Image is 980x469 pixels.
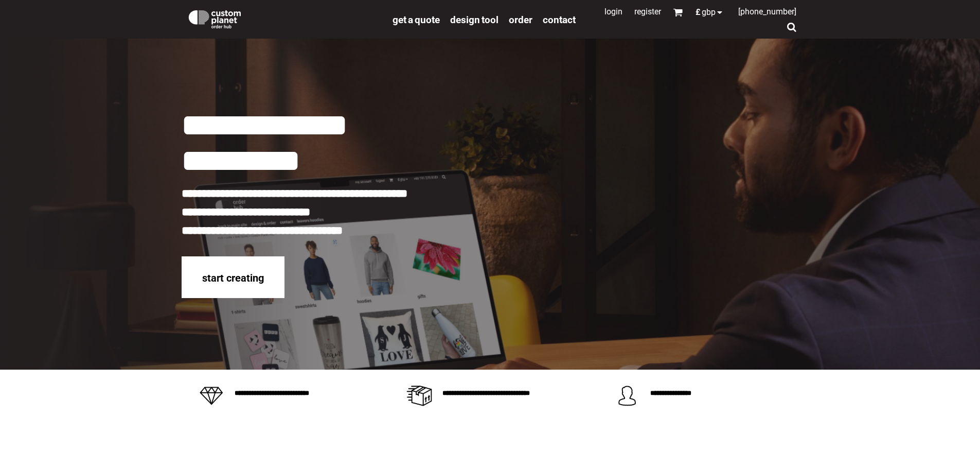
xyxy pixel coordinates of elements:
[182,3,387,33] a: Custom Planet
[509,14,532,26] span: order
[509,13,532,25] a: order
[202,272,264,284] span: start creating
[738,7,796,16] span: [PHONE_NUMBER]
[634,7,661,16] a: Register
[187,8,243,28] img: Custom Planet
[696,8,702,16] span: £
[450,14,498,26] span: design tool
[702,8,716,16] span: GBP
[543,14,576,26] span: Contact
[393,14,440,26] span: get a quote
[543,13,576,25] a: Contact
[604,7,622,16] a: Login
[393,13,440,25] a: get a quote
[450,13,498,25] a: design tool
